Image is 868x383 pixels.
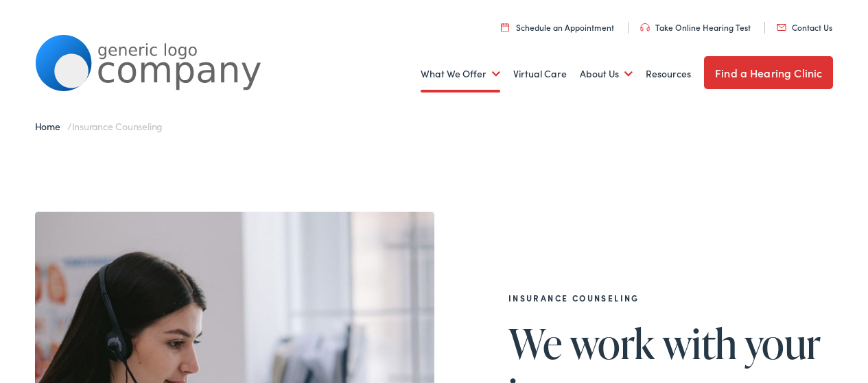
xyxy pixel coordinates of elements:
h2: Insurance Counseling [508,293,834,303]
a: Home [35,119,67,133]
a: Take Online Hearing Test [640,21,751,33]
a: Find a Hearing Clinic [704,56,833,89]
img: utility icon [501,23,509,32]
a: Virtual Care [513,49,567,99]
a: Resources [646,49,691,99]
a: Schedule an Appointment [501,21,614,33]
span: your [744,321,821,366]
span: work [570,321,655,366]
span: with [662,321,737,366]
img: utility icon [640,23,650,32]
a: About Us [580,49,633,99]
a: Contact Us [777,21,832,33]
span: / [35,119,163,133]
span: Insurance Counseling [72,119,163,133]
a: What We Offer [421,49,500,99]
span: We [508,321,562,366]
img: utility icon [777,24,786,31]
